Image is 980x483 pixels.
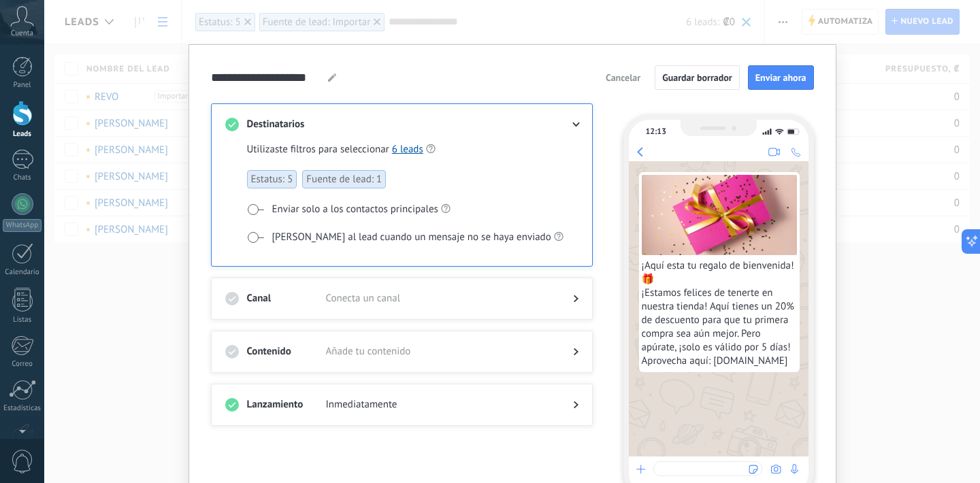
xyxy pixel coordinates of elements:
[662,73,732,82] span: Guardar borrador
[247,170,297,188] span: Estatus: 5
[646,127,666,137] div: 12:13
[392,143,423,156] a: 6 leads
[247,345,326,359] h3: Contenido
[748,65,814,90] button: Enviar ahora
[3,173,42,182] div: Chats
[642,259,797,368] span: ¡Aquí esta tu regalo de bienvenida! 🎁 ¡Estamos felices de tenerte en nuestra tienda! Aquí tienes ...
[247,143,389,156] span: Utilizaste filtros para seleccionar
[247,118,326,131] h3: Destinatarios
[302,170,386,188] span: Fuente de lead: 1
[606,73,640,82] span: Cancelar
[655,65,740,90] button: Guardar borrador
[326,345,551,359] span: Añade tu contenido
[247,292,326,305] h3: Canal
[3,360,42,369] div: Correo
[326,398,551,412] span: Inmediatamente
[600,67,647,88] button: Cancelar
[326,292,551,305] span: Conecta un canal
[272,203,438,216] span: Enviar solo a los contactos principales
[3,130,42,139] div: Leads
[247,398,326,412] h3: Lanzamiento
[11,29,33,38] span: Cuenta
[755,73,806,82] span: Enviar ahora
[3,81,42,90] div: Panel
[642,175,797,255] img: file
[3,219,42,232] div: WhatsApp
[3,404,42,413] div: Estadísticas
[3,316,42,324] div: Listas
[272,231,551,244] span: [PERSON_NAME] al lead cuando un mensaje no se haya enviado
[3,268,42,277] div: Calendario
